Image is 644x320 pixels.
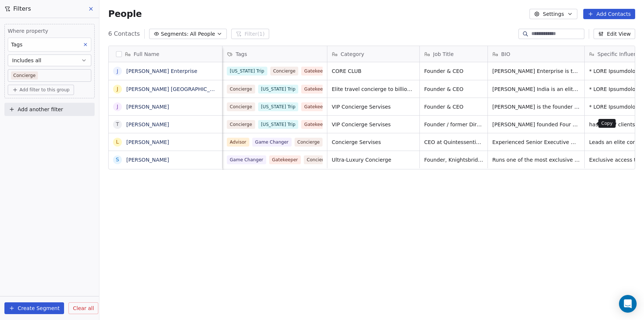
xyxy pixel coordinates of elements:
span: Concierge [270,67,299,75]
div: BIO [488,46,584,62]
span: Founder / former Director of North American Membership for Quintessentially [424,121,483,128]
button: Settings [529,9,577,19]
span: Tags [236,50,247,58]
div: S [116,156,119,163]
a: [PERSON_NAME] [126,122,169,127]
span: [PERSON_NAME] is the founder of Luxury Attaché, a premier lifestyle concierge firm catering to an... [492,103,580,110]
span: BIO [501,50,510,58]
span: Founder & CEO [424,85,483,93]
span: VIP Concierge Servises [332,121,415,128]
span: VIP Concierge Servises [332,103,415,110]
div: J [117,67,118,75]
button: Filter(1) [231,29,269,39]
span: Founder, Knightsbridge Circle [424,156,483,163]
span: Game Changer [252,138,292,147]
span: Gatekeeper [301,120,333,129]
span: Concierge [227,85,255,94]
span: [US_STATE] Trip [258,120,299,129]
div: Tags [222,46,327,62]
span: Concierge [295,138,323,147]
span: Gatekeeper [301,67,333,75]
a: [PERSON_NAME] [126,157,169,163]
span: Category [341,50,364,58]
span: Segments: [161,30,189,38]
span: [US_STATE] Trip [258,102,299,111]
span: People [108,8,142,20]
span: Concierge [227,120,255,129]
div: Full Name [109,46,222,62]
div: grid [109,62,222,310]
span: CORE CLUB [332,67,415,75]
span: Concierge [227,102,255,111]
div: J [117,103,118,110]
span: Advisor [227,138,249,147]
div: Open Intercom Messenger [619,295,637,313]
span: Full Name [134,50,159,58]
button: Add Contacts [583,9,635,19]
span: Gatekeeper [301,85,333,94]
div: T [116,120,119,128]
span: Gatekeeper [269,155,301,164]
span: Founder & CEO [424,67,483,75]
span: Job Title [433,50,454,58]
span: [PERSON_NAME] India is an elite travel concierge to billionaires, heads of state, and UHNW execut... [492,85,580,93]
button: Edit View [594,29,635,39]
a: [PERSON_NAME] Enterprise [126,68,197,74]
span: Experienced Senior Executive with 20 years of luxury sales management experience in [US_STATE][GE... [492,138,580,146]
a: [PERSON_NAME] [GEOGRAPHIC_DATA] [126,86,225,92]
a: [PERSON_NAME] [126,139,169,145]
a: [PERSON_NAME] [126,104,169,110]
div: L [116,138,119,146]
span: [PERSON_NAME] Enterprise is the visionary founder of CORE: Club, Manhattan’s ultra-exclusive priv... [492,67,580,75]
span: Runs one of the most exclusive concierge services globally. Clients pay £25K+ yearly. Used to han... [492,156,580,163]
div: Job Title [420,46,488,62]
div: Category [327,46,419,62]
span: CEO at Quintessentially [424,138,483,146]
p: Copy [601,120,613,126]
span: [US_STATE] Trip [227,67,267,75]
span: Gatekeeper [301,102,333,111]
div: J [117,85,118,93]
span: Concierge [304,155,332,164]
span: Elite travel concierge to billionaires [332,85,415,93]
span: Founder & CEO [424,103,483,110]
span: [US_STATE] Trip [258,85,299,94]
span: Concierge Servises [332,138,415,146]
span: All People [190,30,215,38]
span: 6 Contacts [108,29,140,38]
span: Game Changer [227,155,266,164]
span: Ultra-Luxury Concierge [332,156,415,163]
span: [PERSON_NAME] founded Four Hundred, an invite-only luxury lifestyle concierge serving UHNW member... [492,121,580,128]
